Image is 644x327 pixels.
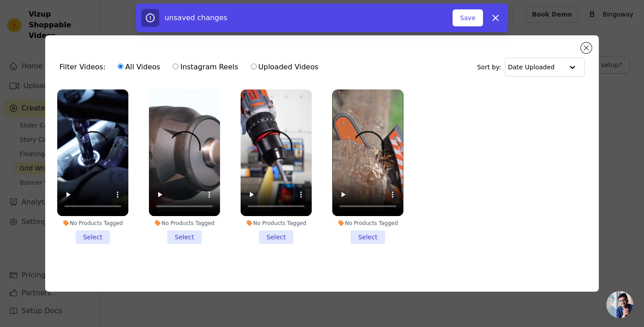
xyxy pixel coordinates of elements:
div: No Products Tagged [149,220,220,227]
a: 开放式聊天 [606,291,633,318]
button: Close modal [581,42,592,53]
label: All Videos [117,61,161,73]
span: unsaved changes [165,13,227,22]
div: No Products Tagged [332,220,403,227]
div: Sort by: [477,58,585,76]
button: Save [453,9,483,26]
div: No Products Tagged [241,220,312,227]
label: Uploaded Videos [250,61,319,73]
label: Instagram Reels [172,61,238,73]
div: Filter Videos: [59,57,323,77]
div: No Products Tagged [57,220,128,227]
